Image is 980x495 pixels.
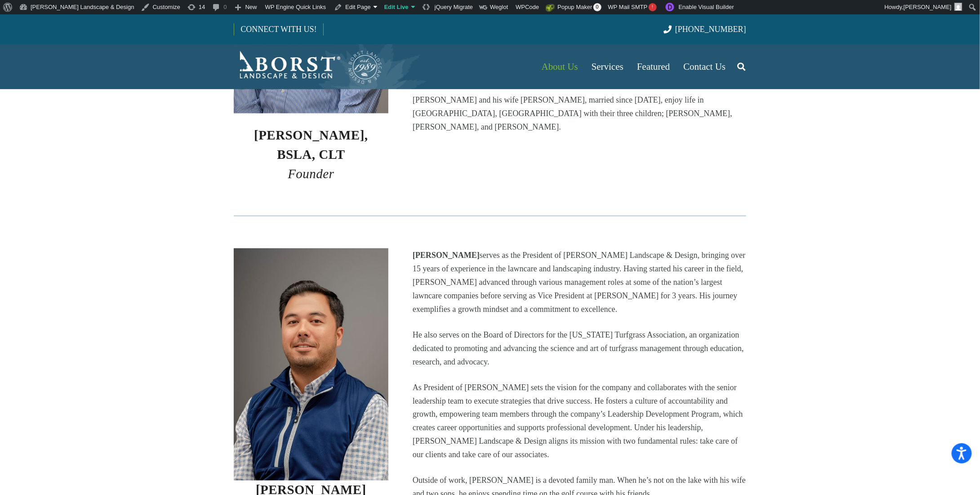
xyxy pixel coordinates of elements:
a: Search [732,55,750,78]
p: [PERSON_NAME] and his wife [PERSON_NAME], married since [DATE], enjoy life in [GEOGRAPHIC_DATA], ... [413,93,746,134]
strong: [PERSON_NAME], BSLA, CLT [254,128,368,162]
span: [PERSON_NAME] [904,4,952,10]
a: Featured [630,44,677,89]
p: serves as the President of [PERSON_NAME] Landscape & Design, bringing over 15 years of experience... [413,248,746,316]
a: Borst-Logo [234,49,383,85]
strong: [PERSON_NAME] [413,251,480,260]
a: [PHONE_NUMBER] [664,25,746,34]
p: As President of [PERSON_NAME] sets the vision for the company and collaborates with the senior le... [413,381,746,462]
a: Services [585,44,630,89]
a: Contact Us [677,44,733,89]
span: Services [592,61,624,72]
span: ! [649,3,657,11]
a: CONNECT WITH US! [234,18,323,40]
em: Founder [288,166,334,181]
span: 0 [593,3,601,11]
span: Contact Us [684,61,726,72]
a: About Us [535,44,585,89]
span: About Us [542,61,578,72]
span: Featured [637,61,670,72]
p: He also serves on the Board of Directors for the [US_STATE] Turfgrass Association, an organizatio... [413,328,746,369]
span: [PHONE_NUMBER] [675,25,746,34]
